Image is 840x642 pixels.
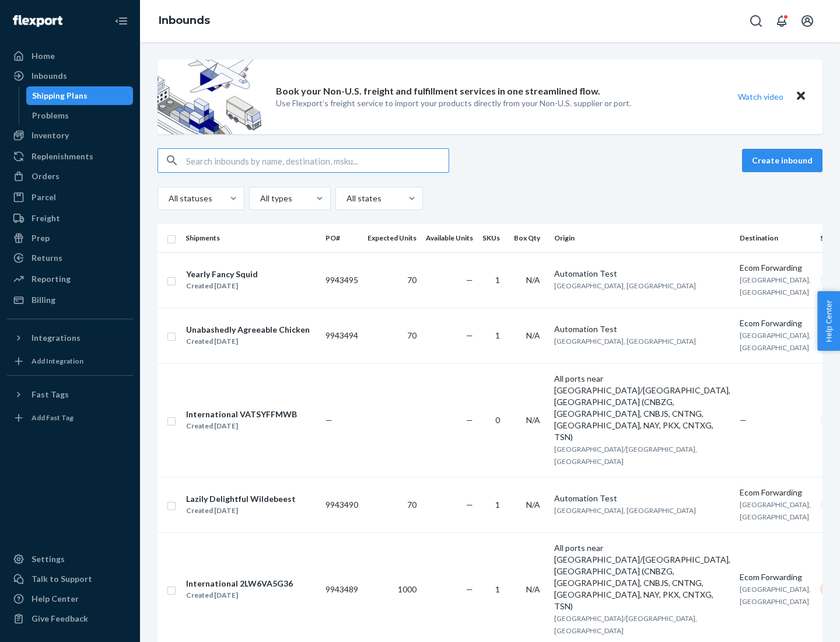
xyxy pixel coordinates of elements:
button: Give Feedback [7,609,133,628]
th: Available Units [421,224,478,252]
div: International VATSYFFMWB [186,409,297,420]
span: Help Center [817,291,840,351]
button: Open Search Box [744,9,768,33]
div: Fast Tags [32,389,69,400]
span: 1000 [398,584,416,594]
a: Inventory [7,126,133,145]
span: 1 [495,500,500,510]
span: N/A [526,415,540,425]
th: Destination [735,224,815,252]
div: Inventory [32,130,69,141]
div: Lazily Delightful Wildebeest [186,493,296,505]
span: N/A [526,330,540,340]
span: — [740,415,747,425]
span: [GEOGRAPHIC_DATA], [GEOGRAPHIC_DATA] [554,281,696,290]
a: Inbounds [159,14,210,27]
span: — [466,500,473,510]
th: Shipments [181,224,321,252]
th: Expected Units [363,224,421,252]
span: 70 [407,500,416,510]
div: Settings [32,553,65,565]
div: Created [DATE] [186,280,258,292]
input: Search inbounds by name, destination, msku... [186,149,449,172]
span: [GEOGRAPHIC_DATA], [GEOGRAPHIC_DATA] [740,331,811,352]
td: 9943490 [321,477,363,532]
span: — [466,275,473,285]
div: Created [DATE] [186,589,293,601]
div: All ports near [GEOGRAPHIC_DATA]/[GEOGRAPHIC_DATA], [GEOGRAPHIC_DATA] (CNBZG, [GEOGRAPHIC_DATA], ... [554,542,730,612]
div: Orders [32,170,60,182]
div: Reporting [32,273,71,285]
a: Freight [7,209,133,228]
span: — [466,584,473,594]
th: Box Qty [509,224,549,252]
a: Talk to Support [7,570,133,588]
th: SKUs [478,224,509,252]
div: Ecom Forwarding [740,487,811,498]
div: Automation Test [554,493,730,504]
div: Replenishments [32,151,93,162]
input: All types [259,193,260,204]
div: Freight [32,212,60,224]
a: Problems [26,106,134,125]
span: [GEOGRAPHIC_DATA], [GEOGRAPHIC_DATA] [740,275,811,296]
div: Automation Test [554,268,730,280]
th: Origin [549,224,735,252]
a: Home [7,47,133,65]
span: [GEOGRAPHIC_DATA], [GEOGRAPHIC_DATA] [740,500,811,521]
button: Close Navigation [110,9,133,33]
a: Add Integration [7,352,133,371]
th: PO# [321,224,363,252]
div: Talk to Support [32,573,92,585]
div: Add Fast Tag [32,413,73,423]
div: Billing [32,294,55,306]
div: Give Feedback [32,613,88,624]
ol: breadcrumbs [149,4,219,38]
a: Reporting [7,270,133,288]
div: Prep [32,232,50,244]
a: Billing [7,291,133,309]
div: Shipping Plans [32,90,87,102]
a: Parcel [7,188,133,207]
a: Prep [7,229,133,247]
span: — [466,330,473,340]
div: Automation Test [554,323,730,335]
button: Open account menu [796,9,819,33]
div: Parcel [32,191,56,203]
button: Open notifications [770,9,793,33]
div: Integrations [32,332,80,344]
span: [GEOGRAPHIC_DATA]/[GEOGRAPHIC_DATA], [GEOGRAPHIC_DATA] [554,445,697,466]
button: Close [793,88,808,105]
button: Integrations [7,329,133,347]
span: 1 [495,275,500,285]
div: Ecom Forwarding [740,317,811,329]
span: — [325,415,332,425]
div: Inbounds [32,70,67,82]
input: All statuses [167,193,169,204]
div: All ports near [GEOGRAPHIC_DATA]/[GEOGRAPHIC_DATA], [GEOGRAPHIC_DATA] (CNBZG, [GEOGRAPHIC_DATA], ... [554,373,730,443]
div: Add Integration [32,356,83,366]
a: Help Center [7,589,133,608]
td: 9943495 [321,252,363,308]
div: Created [DATE] [186,336,310,347]
span: 70 [407,275,416,285]
button: Create inbound [742,149,822,172]
span: [GEOGRAPHIC_DATA], [GEOGRAPHIC_DATA] [554,337,696,346]
span: 70 [407,330,416,340]
div: Home [32,50,55,62]
span: N/A [526,275,540,285]
span: 0 [495,415,500,425]
div: Help Center [32,593,79,605]
p: Book your Non-U.S. freight and fulfillment services in one streamlined flow. [276,85,600,98]
span: — [466,415,473,425]
div: Ecom Forwarding [740,571,811,583]
input: All states [345,193,346,204]
span: N/A [526,500,540,510]
a: Inbounds [7,67,133,85]
p: Use Flexport’s freight service to import your products directly from your Non-U.S. supplier or port. [276,97,631,109]
a: Add Fast Tag [7,409,133,427]
a: Shipping Plans [26,86,134,105]
div: Created [DATE] [186,505,296,517]
span: [GEOGRAPHIC_DATA], [GEOGRAPHIC_DATA] [740,585,811,606]
a: Orders [7,167,133,186]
